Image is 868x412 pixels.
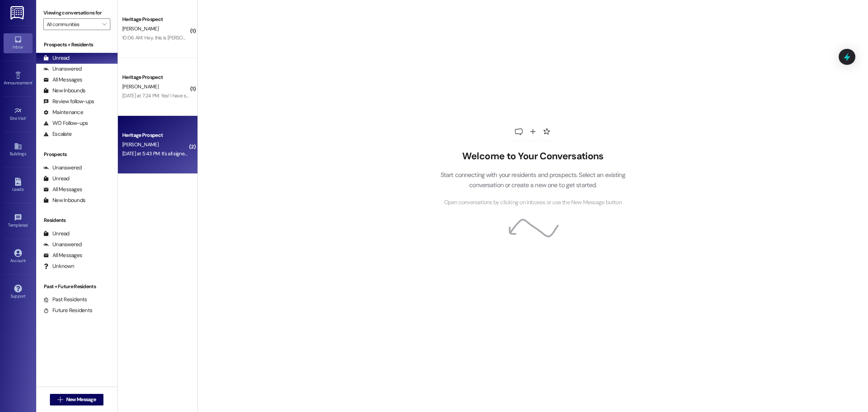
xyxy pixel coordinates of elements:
[28,222,29,227] span: •
[43,65,82,73] div: Unanswered
[4,176,33,195] a: Leads
[43,109,83,116] div: Maintenance
[36,216,118,224] div: Residents
[122,131,189,139] div: Heritage Prospect
[43,119,88,127] div: WO Follow-ups
[10,6,25,20] img: ResiDesk Logo
[43,230,69,237] div: Unread
[4,105,33,124] a: Site Visit •
[4,140,33,160] a: Buildings
[122,92,201,99] div: [DATE] at 7:24 PM: Yes! I have signed it
[36,151,118,158] div: Prospects
[4,282,33,302] a: Support
[43,296,87,303] div: Past Residents
[43,307,92,314] div: Future Residents
[43,262,74,270] div: Unknown
[122,150,197,157] div: [DATE] at 5:43 PM: It's all signed now
[43,76,82,84] div: All Messages
[58,397,63,403] i: 
[43,197,85,204] div: New Inbounds
[43,175,69,182] div: Unread
[26,115,27,120] span: •
[122,16,189,23] div: Heritage Prospect
[43,98,94,105] div: Review follow-ups
[4,33,33,53] a: Inbox
[32,79,33,84] span: •
[43,252,82,259] div: All Messages
[122,83,158,90] span: [PERSON_NAME]
[43,241,82,248] div: Unanswered
[36,283,118,290] div: Past + Future Residents
[122,34,324,41] div: 10:06 AM: Hey, this is [PERSON_NAME]. I was just wondering if I could get a Winter Parking Pass?
[47,18,99,30] input: All communities
[4,211,33,231] a: Templates •
[43,87,85,94] div: New Inbounds
[36,41,118,49] div: Prospects + Residents
[122,141,158,148] span: [PERSON_NAME]
[43,186,82,193] div: All Messages
[122,73,189,81] div: Heritage Prospect
[4,247,33,266] a: Account
[50,394,103,405] button: New Message
[66,396,96,403] span: New Message
[43,164,82,172] div: Unanswered
[43,130,72,138] div: Escalate
[102,21,106,27] i: 
[43,7,110,18] label: Viewing conversations for
[429,151,636,162] h2: Welcome to Your Conversations
[444,198,622,207] span: Open conversations by clicking on inboxes or use the New Message button
[429,170,636,190] p: Start connecting with your residents and prospects. Select an existing conversation or create a n...
[122,25,158,32] span: [PERSON_NAME]
[43,54,69,62] div: Unread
